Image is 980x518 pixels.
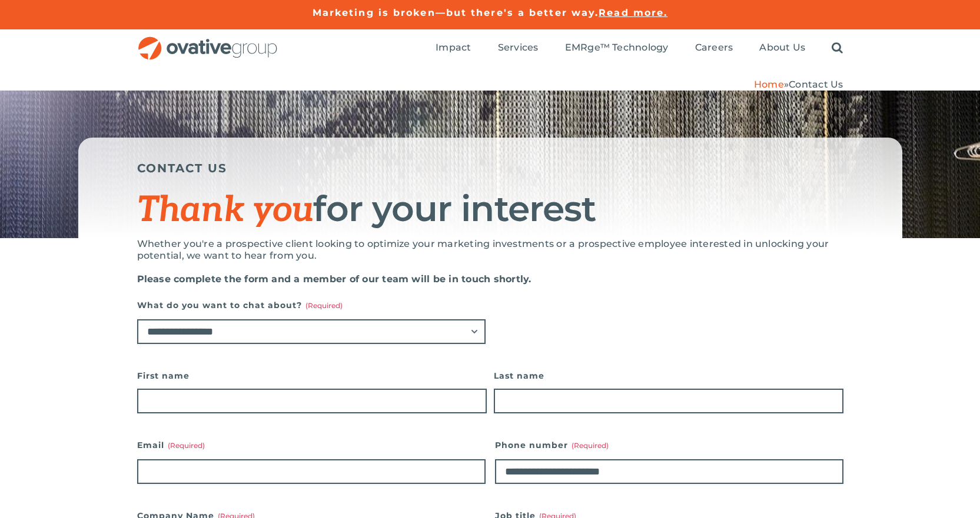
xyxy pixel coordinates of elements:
a: Marketing is broken—but there's a better way. [313,7,599,18]
label: First name [137,367,487,384]
a: Careers [695,42,733,55]
a: Search [832,42,843,55]
a: About Us [759,42,805,55]
span: EMRge™ Technology [565,42,669,54]
span: (Required) [305,301,343,310]
span: Contact Us [789,79,843,90]
label: Last name [494,367,843,384]
label: Email [137,437,486,453]
span: Careers [695,42,733,54]
h1: for your interest [137,190,843,229]
a: EMRge™ Technology [565,42,669,55]
span: (Required) [572,441,609,450]
span: About Us [759,42,805,54]
strong: Please complete the form and a member of our team will be in touch shortly. [137,273,531,285]
label: What do you want to chat about? [137,297,486,313]
a: Services [498,42,539,55]
nav: Menu [436,29,843,67]
label: Phone number [495,437,843,453]
span: (Required) [168,441,205,450]
span: Impact [436,42,471,54]
a: Impact [436,42,471,55]
h5: CONTACT US [137,161,843,175]
span: Services [498,42,539,54]
p: Whether you're a prospective client looking to optimize your marketing investments or a prospecti... [137,238,843,262]
span: Thank you [137,189,314,232]
a: Read more. [599,7,667,18]
a: OG_Full_horizontal_RGB [137,35,278,46]
span: » [754,79,843,90]
a: Home [754,79,784,90]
